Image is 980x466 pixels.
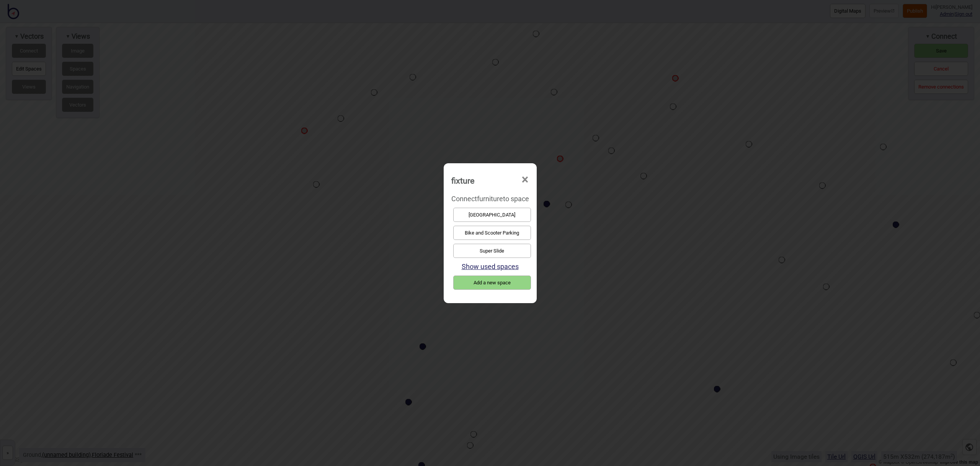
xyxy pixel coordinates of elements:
[521,167,529,192] span: ×
[453,208,531,222] button: [GEOGRAPHIC_DATA]
[462,263,519,271] button: Show used spaces
[451,172,474,189] div: fixture
[451,192,529,206] div: Connect furniture to space
[453,276,531,290] button: Add a new space
[453,244,531,258] button: Super Slide
[453,226,531,240] button: Bike and Scooter Parking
